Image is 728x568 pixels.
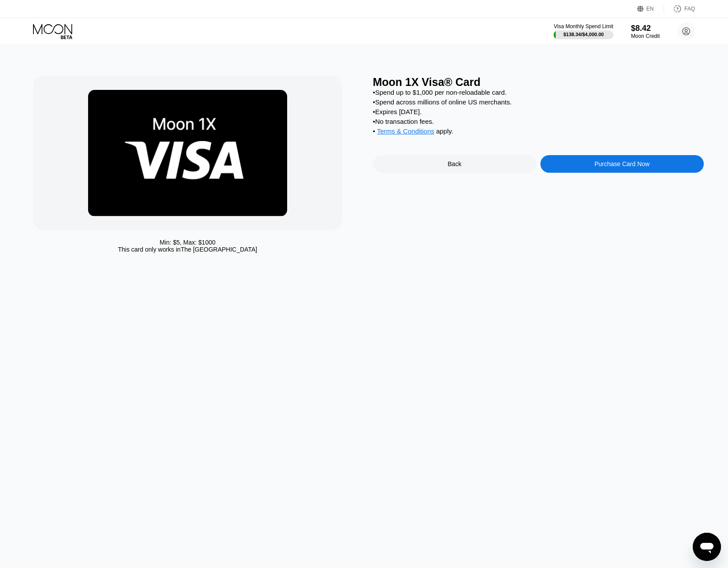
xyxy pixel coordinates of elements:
[159,239,215,246] div: Min: $ 5 , Max: $ 1000
[631,24,660,33] div: $8.42
[373,127,704,137] div: • apply .
[554,23,613,30] div: Visa Monthly Spend Limit
[373,89,704,96] div: • Spend up to $1,000 per non-reloadable card.
[647,6,654,12] div: EN
[118,246,257,253] div: This card only works in The [GEOGRAPHIC_DATA]
[373,108,704,115] div: • Expires [DATE].
[631,24,660,39] div: $8.42Moon Credit
[377,127,434,135] span: Terms & Conditions
[540,155,704,173] div: Purchase Card Now
[664,4,695,13] div: FAQ
[373,155,536,173] div: Back
[693,533,721,561] iframe: Nút để khởi chạy cửa sổ nhắn tin
[684,6,695,12] div: FAQ
[563,32,604,37] div: $138.34 / $4,000.00
[377,127,434,137] div: Terms & Conditions
[373,98,704,106] div: • Spend across millions of online US merchants.
[554,23,613,39] div: Visa Monthly Spend Limit$138.34/$4,000.00
[637,4,664,13] div: EN
[631,33,660,39] div: Moon Credit
[373,118,704,125] div: • No transaction fees.
[373,76,704,89] div: Moon 1X Visa® Card
[448,160,462,167] div: Back
[595,160,650,167] div: Purchase Card Now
